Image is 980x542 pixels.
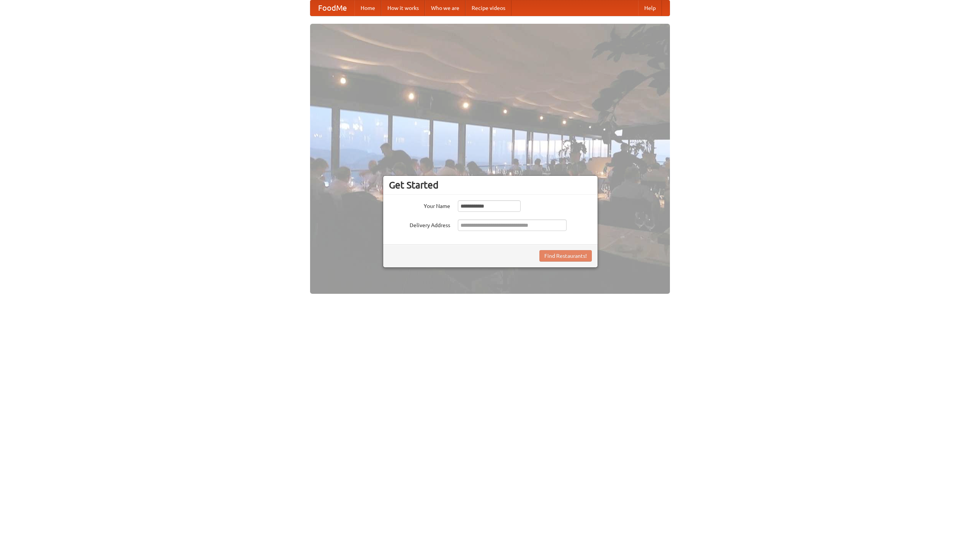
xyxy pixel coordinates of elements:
a: Recipe videos [465,0,511,16]
a: Home [354,0,381,16]
h3: Get Started [389,179,592,191]
label: Delivery Address [389,219,450,229]
a: Who we are [425,0,465,16]
a: Help [638,0,662,16]
button: Find Restaurants! [539,250,592,262]
label: Your Name [389,200,450,210]
a: How it works [381,0,425,16]
a: FoodMe [310,0,354,16]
